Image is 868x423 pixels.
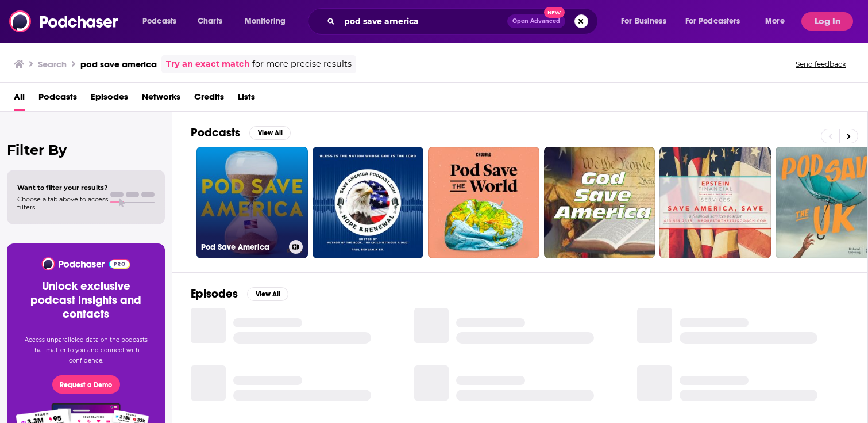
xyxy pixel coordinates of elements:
button: View All [247,287,288,301]
h2: Podcasts [191,125,240,140]
h2: Filter By [7,142,165,158]
a: Episodes [91,87,128,111]
span: Monitoring [245,13,286,29]
a: Lists [238,87,255,111]
button: View All [249,126,291,140]
span: For Podcasters [685,13,740,29]
span: Want to filter your results? [17,184,108,192]
button: open menu [237,12,300,31]
span: More [765,13,785,29]
a: Charts [190,12,229,31]
div: Search podcasts, credits, & more... [319,8,609,35]
button: open menu [757,12,799,31]
input: Search podcasts, credits, & more... [340,12,507,31]
span: For Business [621,13,666,29]
a: Try an exact match [166,58,250,71]
img: Podchaser - Follow, Share and Rate Podcasts [41,257,131,270]
span: Open Advanced [512,18,560,24]
a: Podcasts [38,87,77,111]
button: open menu [678,12,757,31]
h2: Episodes [191,287,238,301]
span: Charts [198,13,222,29]
span: for more precise results [252,58,352,71]
a: Pod Save America [196,147,308,258]
h3: pod save america [80,59,157,70]
span: Choose a tab above to access filters. [17,195,108,211]
button: Send feedback [792,59,850,69]
a: PodcastsView All [191,125,291,140]
button: open menu [613,12,681,31]
a: All [14,87,25,111]
img: Podchaser - Follow, Share and Rate Podcasts [9,10,119,32]
button: Request a Demo [52,375,120,394]
button: Log In [801,12,853,31]
h3: Pod Save America [201,242,284,252]
span: New [544,7,565,18]
p: Access unparalleled data on the podcasts that matter to you and connect with confidence. [21,335,151,366]
a: EpisodesView All [191,287,288,301]
h3: Unlock exclusive podcast insights and contacts [21,280,151,321]
h3: Search [38,59,67,70]
button: open menu [134,12,191,31]
button: Open AdvancedNew [507,14,565,28]
span: Podcasts [142,13,176,29]
a: Networks [142,87,180,111]
a: Credits [194,87,224,111]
